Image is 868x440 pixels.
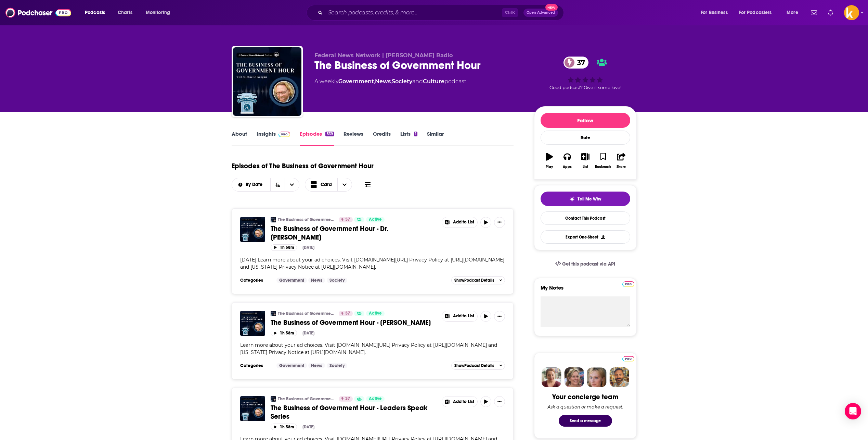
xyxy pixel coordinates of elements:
[366,396,385,402] a: Active
[271,217,276,222] img: The Business of Government Hour
[339,217,353,222] a: 37
[366,311,385,316] a: Active
[5,6,71,19] img: Podchaser - Follow, Share and Rate Podcasts
[113,7,137,18] a: Charts
[542,367,561,387] img: Sydney Profile
[594,148,612,173] button: Bookmark
[339,396,353,402] a: 37
[612,148,630,173] button: Share
[442,396,478,407] button: Show More Button
[701,8,728,17] span: For Business
[271,404,427,421] span: The Business of Government Hour - Leaders Speak Series
[494,217,505,228] button: Show More Button
[558,148,576,173] button: Apps
[412,78,423,85] span: and
[232,182,271,187] button: open menu
[844,5,859,20] button: Show profile menu
[344,131,363,146] a: Reviews
[391,78,392,85] span: ,
[308,363,325,368] a: News
[534,52,637,95] div: 37Good podcast? Give it some love!
[541,211,630,225] a: Contact This Podcast
[257,131,290,146] a: InsightsPodchaser Pro
[369,395,382,402] span: Active
[271,396,276,402] img: The Business of Government Hour
[366,217,385,222] a: Active
[523,9,558,17] button: Open AdvancedNew
[696,7,736,18] button: open menu
[622,355,634,362] a: Pro website
[345,310,350,317] span: 37
[541,230,630,244] button: Export One-Sheet
[80,7,114,18] button: open menu
[844,5,859,20] span: Logged in as sshawan
[278,396,334,402] a: The Business of Government Hour
[345,395,350,402] span: 37
[141,7,179,18] button: open menu
[271,424,297,430] button: 1h 58m
[271,224,437,242] a: The Business of Government Hour - Dr. [PERSON_NAME]
[451,276,505,284] button: ShowPodcast Details
[305,178,352,192] h2: Choose View
[453,314,474,319] span: Add to List
[578,196,601,202] span: Tell Me Why
[271,404,437,421] a: The Business of Government Hour - Leaders Speak Series
[739,8,772,17] span: For Podcasters
[271,318,431,327] span: The Business of Government Hour - [PERSON_NAME]
[494,396,505,407] button: Show More Button
[233,47,301,116] a: The Business of Government Hour
[564,367,584,387] img: Barbara Profile
[240,217,265,242] a: The Business of Government Hour - Dr. Phyllis Schneck
[583,165,588,169] div: List
[541,113,630,128] button: Follow
[735,7,782,18] button: open menu
[240,342,497,355] span: Learn more about your ad choices. Visit [DOMAIN_NAME][URL] Privacy Policy at [URL][DOMAIN_NAME] a...
[453,220,474,225] span: Add to List
[285,178,299,191] button: open menu
[392,78,412,85] a: Society
[232,178,300,192] h2: Choose List sort
[808,7,820,19] a: Show notifications dropdown
[545,4,558,11] span: New
[240,396,265,421] img: The Business of Government Hour - Leaders Speak Series
[546,165,553,169] div: Play
[271,311,276,316] img: The Business of Government Hour
[271,224,388,242] span: The Business of Government Hour - Dr. [PERSON_NAME]
[278,217,334,222] a: The Business of Government Hour
[302,425,314,429] div: [DATE]
[563,57,588,69] a: 37
[118,8,132,17] span: Charts
[622,281,634,287] img: Podchaser Pro
[374,78,375,85] span: ,
[609,367,629,387] img: Jon Profile
[423,78,444,85] a: Culture
[232,131,247,146] a: About
[622,356,634,362] img: Podchaser Pro
[327,363,347,368] a: Society
[427,131,444,146] a: Similar
[271,318,437,327] a: The Business of Government Hour - [PERSON_NAME]
[271,244,297,251] button: 1h 58m
[375,78,391,85] a: News
[547,404,623,410] div: Ask a question or make a request.
[541,148,558,173] button: Play
[541,131,630,145] div: Rate
[453,399,474,404] span: Add to List
[541,284,630,296] label: My Notes
[314,77,466,86] div: A weekly podcast
[562,261,615,267] span: Get this podcast via API
[570,57,588,69] span: 37
[271,330,297,336] button: 1h 58m
[240,363,271,368] h3: Categories
[454,363,494,368] span: Show Podcast Details
[327,278,347,283] a: Society
[278,132,290,137] img: Podchaser Pro
[240,311,265,336] img: The Business of Government Hour - Richard L. Haley II
[302,245,314,250] div: [DATE]
[844,5,859,20] img: User Profile
[321,182,332,187] span: Card
[549,85,621,90] span: Good podcast? Give it some love!
[338,78,374,85] a: Government
[276,278,307,283] a: Government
